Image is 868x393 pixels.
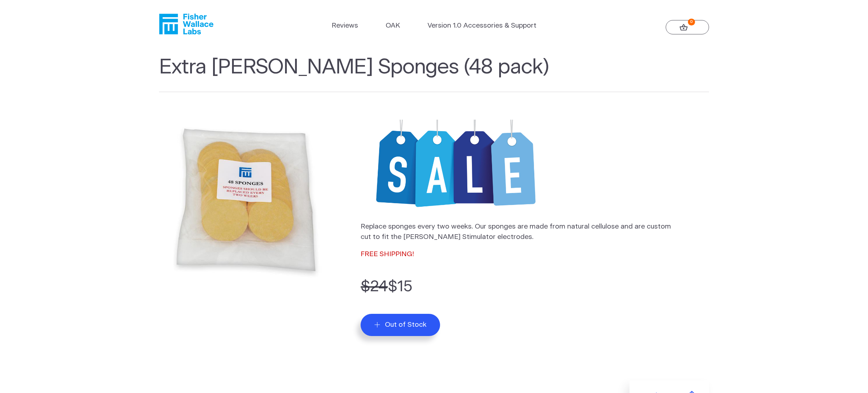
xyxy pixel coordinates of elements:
[159,55,709,92] h1: Extra [PERSON_NAME] Sponges (48 pack)
[361,222,677,243] p: Replace sponges every two weeks. Our sponges are made from natural cellulose and are custom cut t...
[361,251,414,258] span: FREE SHIPPING!
[385,321,426,329] span: Out of Stock
[332,21,358,31] a: Reviews
[361,275,709,298] p: $15
[428,21,536,31] a: Version 1.0 Accessories & Support
[361,314,440,336] button: Out of Stock
[666,20,709,34] a: 0
[159,14,213,34] a: Fisher Wallace
[159,113,333,287] img: Extra Fisher Wallace Sponges (48 pack)
[688,19,695,25] strong: 0
[386,21,400,31] a: OAK
[361,279,388,294] s: $24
